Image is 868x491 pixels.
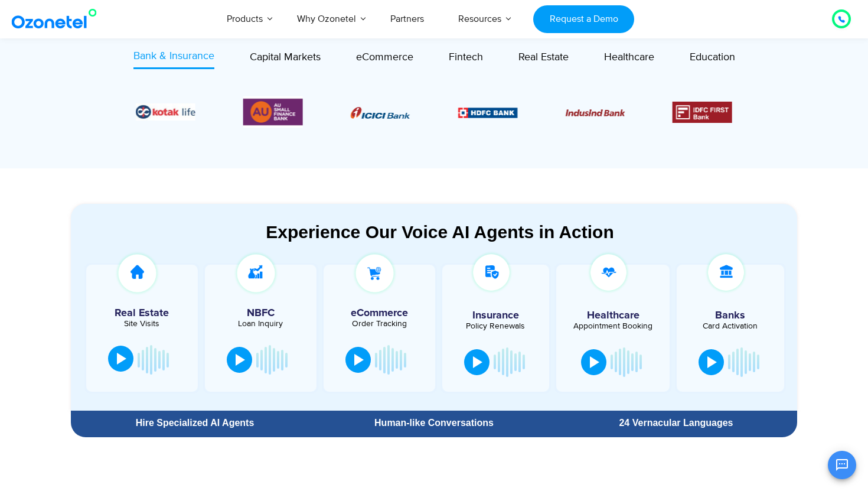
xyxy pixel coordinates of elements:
div: 6 / 6 [243,96,303,128]
div: Policy Renewals [448,322,544,330]
h5: Insurance [448,310,544,321]
div: Image Carousel [136,96,732,128]
a: Education [690,48,735,69]
img: Picture9.png [458,108,517,118]
h5: Real Estate [92,308,192,318]
h5: Healthcare [565,310,661,321]
a: Real Estate [518,48,569,69]
div: Order Tracking [329,320,429,328]
a: Request a Demo [533,5,634,33]
span: Capital Markets [250,51,321,64]
div: Hire Specialized AI Agents [77,418,313,428]
img: Picture8.png [351,107,410,119]
span: Fintech [449,51,483,64]
h5: Banks [683,310,778,321]
a: Fintech [449,48,483,69]
div: 2 / 6 [458,105,517,119]
img: Picture10.png [565,109,625,116]
a: Bank & Insurance [133,48,214,69]
div: Site Visits [92,320,192,328]
a: Capital Markets [250,48,321,69]
span: Healthcare [604,51,654,64]
h5: NBFC [211,308,311,318]
span: Bank & Insurance [133,50,214,63]
img: Picture13.png [243,96,303,128]
div: 4 / 6 [673,102,732,123]
div: 3 / 6 [565,105,625,119]
div: Appointment Booking [565,322,661,330]
span: Education [690,51,735,64]
img: Picture12.png [673,102,732,123]
span: eCommerce [356,51,413,64]
div: Human-like Conversations [319,418,549,428]
div: 5 / 6 [136,103,195,121]
a: Healthcare [604,48,654,69]
div: Card Activation [683,322,778,330]
div: 1 / 6 [351,105,410,119]
a: eCommerce [356,48,413,69]
div: Experience Our Voice AI Agents in Action [83,222,797,242]
div: 24 Vernacular Languages [561,418,791,428]
h5: eCommerce [329,308,429,318]
span: Real Estate [518,51,569,64]
div: Loan Inquiry [211,320,311,328]
button: Open chat [828,451,856,479]
img: Picture26.jpg [136,103,195,121]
